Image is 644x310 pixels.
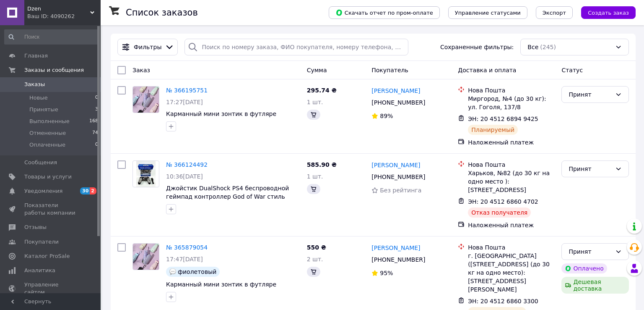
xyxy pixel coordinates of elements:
span: Заказ [132,67,150,74]
span: Сумма [307,67,327,74]
div: Оплачено [561,263,607,273]
button: Создать заказ [581,6,636,19]
span: Оплаченные [29,141,65,149]
button: Скачать отчет по пром-оплате [329,6,440,19]
span: 74 [92,129,98,137]
span: Принятые [29,106,58,113]
span: Покупатели [24,238,59,246]
a: Фото товару [132,160,159,187]
div: Принят [569,164,612,173]
div: Отказ получателя [468,208,531,218]
h1: Список заказов [126,8,198,18]
a: № 366124492 [166,161,208,168]
span: 585.90 ₴ [307,161,337,168]
span: Экспорт [543,10,566,16]
a: Джойстик DualShock PS4 беспроводной геймпад контроллер God of War стиль [166,185,289,200]
span: Без рейтинга [380,187,421,194]
span: 0 [95,141,98,149]
a: [PERSON_NAME] [371,161,420,169]
span: Покупатель [371,67,408,74]
span: ЭН: 20 4512 6860 4702 [468,198,538,205]
div: Нова Пошта [468,160,555,169]
span: Заказы [24,81,45,88]
div: Харьков, №82 (до 30 кг на одно место ): [STREET_ADDRESS] [468,169,555,194]
span: 10:36[DATE] [166,173,203,180]
div: Миргород, №4 (до 30 кг): ул. Гоголя, 137/8 [468,95,555,111]
span: 168 [89,118,98,125]
input: Поиск по номеру заказа, ФИО покупателя, номеру телефона, Email, номеру накладной [184,39,408,55]
span: Каталог ProSale [24,252,70,260]
a: Карманный мини зонтик в футляре [166,110,276,117]
div: Принят [569,90,612,99]
span: Аналитика [24,267,55,274]
a: Фото товару [132,243,159,270]
span: 17:27[DATE] [166,99,203,105]
span: Фильтры [134,43,161,51]
a: № 365879054 [166,244,208,251]
span: 550 ₴ [307,244,326,251]
a: [PERSON_NAME] [371,87,420,95]
div: [PHONE_NUMBER] [370,254,427,265]
div: г. [GEOGRAPHIC_DATA] ([STREET_ADDRESS] (до 30 кг на одно место): [STREET_ADDRESS][PERSON_NAME] [468,252,555,294]
div: Дешевая доставка [561,277,629,294]
span: Управление статусами [455,10,521,16]
span: Заказы и сообщения [24,66,84,74]
span: Показатели работы компании [24,202,78,217]
span: 0 [95,94,98,102]
span: 3 [95,106,98,113]
a: [PERSON_NAME] [371,244,420,252]
span: 2 шт. [307,256,323,263]
a: Фото товару [132,86,159,113]
span: 1 шт. [307,173,323,180]
div: [PHONE_NUMBER] [370,171,427,183]
div: Нова Пошта [468,243,555,252]
img: Фото товару [133,87,159,113]
span: 1 шт. [307,99,323,105]
span: Все [527,43,538,51]
span: ЭН: 20 4512 6860 3300 [468,298,538,305]
span: 95% [380,270,393,276]
span: 17:47[DATE] [166,256,203,263]
div: Планируемый [468,125,518,135]
span: 30 [80,187,90,194]
button: Управление статусами [448,6,527,19]
div: Наложенный платеж [468,221,555,229]
span: фиолетовый [178,268,216,275]
span: Dzen [27,5,90,13]
span: Управление сайтом [24,281,78,296]
div: Нова Пошта [468,86,555,95]
div: Принят [569,247,612,256]
div: Ваш ID: 4090262 [27,13,101,20]
span: Отмененные [29,129,66,137]
div: Наложенный платеж [468,138,555,147]
span: Новые [29,94,48,102]
button: Экспорт [536,6,573,19]
img: Фото товару [133,244,159,270]
span: Уведомления [24,187,62,195]
span: Статус [561,67,583,74]
input: Поиск [4,29,99,45]
img: Фото товару [136,161,156,187]
span: Выполненные [29,118,70,125]
span: Главная [24,52,48,60]
a: Создать заказ [573,9,636,16]
span: 295.74 ₴ [307,87,337,94]
span: Товары и услуги [24,173,72,181]
span: ЭН: 20 4512 6894 9425 [468,116,538,122]
span: 89% [380,113,393,119]
a: Карманный мини зонтик в футляре [166,281,276,288]
span: 2 [90,187,96,194]
span: (245) [540,44,556,50]
img: :speech_balloon: [169,268,176,275]
span: Скачать отчет по пром-оплате [335,9,433,16]
span: Создать заказ [588,10,629,16]
span: Сообщения [24,159,57,166]
div: [PHONE_NUMBER] [370,97,427,108]
a: № 366195751 [166,87,208,94]
span: Доставка и оплата [458,67,516,74]
span: Отзывы [24,223,47,231]
span: Сохраненные фильтры: [440,43,514,51]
